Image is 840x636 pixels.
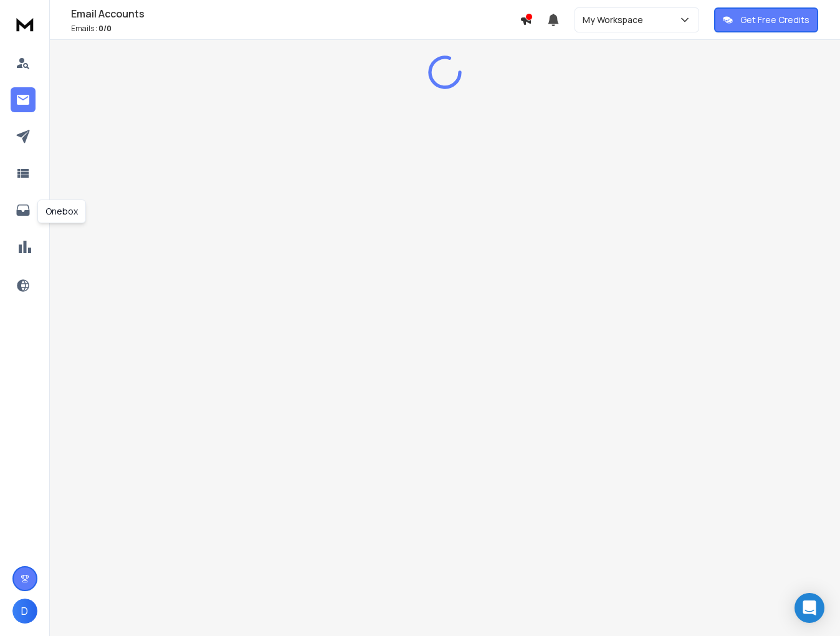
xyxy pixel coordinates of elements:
[12,599,37,624] button: D
[71,6,520,21] h1: Email Accounts
[71,24,520,34] p: Emails :
[583,14,648,26] p: My Workspace
[740,14,809,26] p: Get Free Credits
[37,200,86,223] div: Onebox
[98,23,112,34] span: 0 / 0
[714,7,818,32] button: Get Free Credits
[795,593,824,623] div: Open Intercom Messenger
[12,12,37,36] img: logo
